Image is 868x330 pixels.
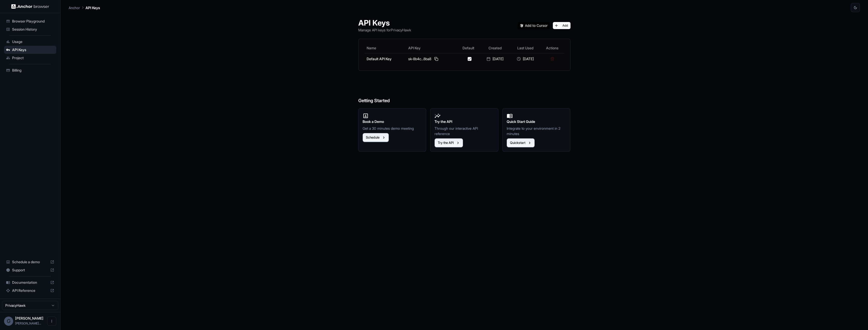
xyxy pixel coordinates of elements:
[363,133,389,142] button: Schedule
[512,56,538,61] div: [DATE]
[435,119,494,124] h2: Try the API
[12,47,54,52] span: API Keys
[12,55,54,60] span: Project
[15,316,43,320] span: Geraldo Salazar
[4,266,56,274] div: Support
[69,5,100,10] nav: breadcrumb
[4,54,56,62] div: Project
[365,43,406,53] th: Name
[4,25,56,33] div: Session History
[4,287,56,295] div: API Reference
[358,27,411,33] p: Manage API keys for PrivacyHawk
[4,17,56,25] div: Browser Playground
[365,53,406,64] td: Default API Key
[358,77,571,104] h6: Getting Started
[15,321,41,325] span: geraldo@privacyhawk.com
[4,66,56,74] div: Billing
[507,138,535,147] button: Quickstart
[507,126,566,136] p: Integrate to your environment in 2 minutes
[4,278,56,287] div: Documentation
[408,56,455,62] div: sk-8b4c...8ba8
[507,119,566,124] h2: Quick Start Guide
[553,22,571,29] button: Add
[4,317,13,326] div: G
[358,18,411,27] h1: API Keys
[482,56,508,61] div: [DATE]
[457,43,480,53] th: Default
[518,22,550,29] img: Add anchorbrowser MCP server to Cursor
[4,258,56,266] div: Schedule a demo
[4,38,56,46] div: Usage
[4,46,56,54] div: API Keys
[12,27,54,32] span: Session History
[480,43,510,53] th: Created
[47,317,56,326] button: Open menu
[86,5,100,10] p: API Keys
[69,5,80,10] p: Anchor
[12,19,54,24] span: Browser Playground
[406,43,457,53] th: API Key
[435,126,494,136] p: Through our interactive API reference
[435,138,463,147] button: Try the API
[11,4,49,9] img: Anchor Logo
[363,119,422,124] h2: Book a Demo
[12,280,48,285] span: Documentation
[12,288,48,293] span: API Reference
[12,68,54,73] span: Billing
[12,268,48,273] span: Support
[540,43,564,53] th: Actions
[433,56,439,62] button: Copy API key
[510,43,540,53] th: Last Used
[363,126,422,131] p: Get a 30 minutes demo meeting
[12,259,48,265] span: Schedule a demo
[12,39,54,44] span: Usage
